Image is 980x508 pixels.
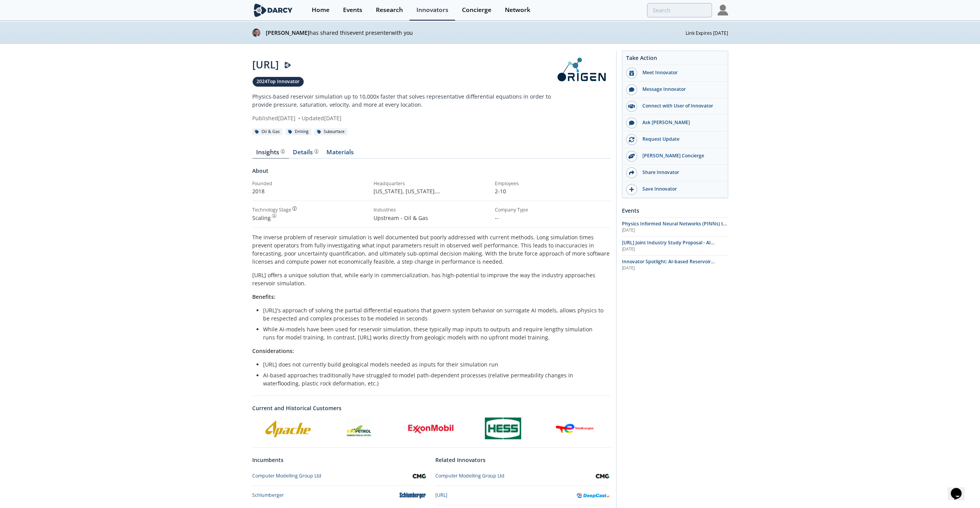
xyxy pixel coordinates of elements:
[281,149,285,153] img: information.svg
[252,469,426,483] a: Computer Modelling Group Ltd Computer Modelling Group Ltd
[637,136,724,143] div: Request Update
[252,404,611,412] a: Current and Historical Customers
[252,472,321,479] div: Computer Modelling Group Ltd
[264,418,312,438] img: Apache Corporation
[622,239,728,252] a: [URL] Joint Industry Study Proposal - AI Reservoir Simulation Proof of Concept [DATE]
[374,187,489,195] p: [US_STATE], [US_STATE] , [GEOGRAPHIC_DATA]
[252,114,551,122] div: Published [DATE] Updated [DATE]
[266,29,686,37] p: has shared this event presenter with you
[263,371,605,387] li: AI-based approaches traditionally have struggled to model path-dependent processes (relative perm...
[622,227,728,234] div: [DATE]
[252,128,283,135] div: Oil & Gas
[252,293,275,300] strong: Benefits:
[407,423,455,434] img: ExxonMobil Corporation
[292,206,297,211] img: information.svg
[416,7,448,13] div: Innovators
[637,119,724,126] div: Ask [PERSON_NAME]
[622,181,728,198] button: Save Innovator
[263,306,605,322] li: [URL]'s approach of solving the partial differential equations that govern system behavior on sur...
[435,492,447,499] div: [URL]
[374,180,489,187] div: Headquarters
[252,149,289,159] a: Insights
[622,258,715,272] span: Innovator Spotlight: AI-based Reservoir Simulation with [URL]
[622,265,728,271] div: [DATE]
[622,239,715,253] span: [URL] Joint Industry Study Proposal - AI Reservoir Simulation Proof of Concept
[252,271,611,287] p: [URL] offers a unique solution that, while early in commercialization, has high-potential to impr...
[686,28,728,37] div: Link Expires [DATE]
[435,456,486,464] a: Related Innovators
[413,469,426,483] img: Computer Modelling Group Ltd
[252,492,284,499] div: Schlumberger
[297,114,302,122] span: •
[252,180,368,187] div: Founded
[323,149,358,159] a: Materials
[252,3,294,17] img: logo-wide.svg
[435,489,609,502] a: [URL] DeepCast.ai
[637,152,724,159] div: [PERSON_NAME] Concierge
[266,29,309,36] strong: [PERSON_NAME]
[622,220,727,234] span: Physics Informed Neural Networks (PINNs) to Accelerate Subsurface Scenario Analysis
[252,167,611,180] div: About
[637,186,724,193] div: Save Innovator
[256,149,285,155] div: Insights
[293,149,318,155] div: Details
[637,86,724,93] div: Message Innovator
[435,472,504,479] div: Computer Modelling Group Ltd
[717,5,728,15] img: Profile
[314,149,319,153] img: information.svg
[485,418,521,439] img: Hess Corporation
[622,246,728,252] div: [DATE]
[647,3,712,17] input: Advanced Search
[252,347,294,355] strong: Considerations:
[252,206,291,213] div: Technology Stage
[314,128,348,135] div: Subsurface
[462,7,491,13] div: Concierge
[376,7,403,13] div: Research
[622,220,728,234] a: Physics Informed Neural Networks (PINNs) to Accelerate Subsurface Scenario Analysis [DATE]
[495,214,611,222] p: --
[577,493,609,498] img: DeepCast.ai
[374,206,489,213] div: Industries
[555,418,594,439] img: TotalEnergies
[399,489,426,502] img: Schlumberger
[596,469,609,483] img: Computer Modelling Group Ltd
[495,187,611,195] p: 2-10
[272,214,276,218] img: information.svg
[622,204,728,217] div: Events
[948,477,972,500] iframe: chat widget
[263,325,605,341] li: While AI-models have been used for reservoir simulation, these typically map inputs to outputs an...
[289,149,323,159] a: Details
[252,57,551,72] div: [URL]
[263,360,605,368] li: [URL] does not currently build geological models needed as inputs for their simulation run
[495,180,611,187] div: Employees
[637,169,724,176] div: Share Innovator
[285,128,312,135] div: Drilling
[637,102,724,109] div: Connect with User of Innovator
[252,77,304,87] a: 2024Top Innovator
[284,62,291,69] img: Darcy Presenter
[252,187,368,195] p: 2018
[252,456,284,464] a: Incumbents
[374,214,428,222] span: Upstream - Oil & Gas
[505,7,530,13] div: Network
[346,418,373,439] img: Ecopetrol S.A.
[495,206,611,213] div: Company Type
[343,7,362,13] div: Events
[435,469,609,483] a: Computer Modelling Group Ltd Computer Modelling Group Ltd
[622,54,728,65] div: Take Action
[637,69,724,76] div: Meet Innovator
[252,29,260,37] img: b519afcd-38bb-4c85-b38e-bbd73bfb3a9c
[312,7,329,13] div: Home
[252,233,611,266] p: The inverse problem of reservoir simulation is well documented but poorly addressed with current ...
[252,92,551,109] p: Physics-based reservoir simulation up to 10,000x faster that solves representative differential e...
[252,489,426,502] a: Schlumberger Schlumberger
[252,214,368,222] div: Scaling
[622,258,728,271] a: Innovator Spotlight: AI-based Reservoir Simulation with [URL] [DATE]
